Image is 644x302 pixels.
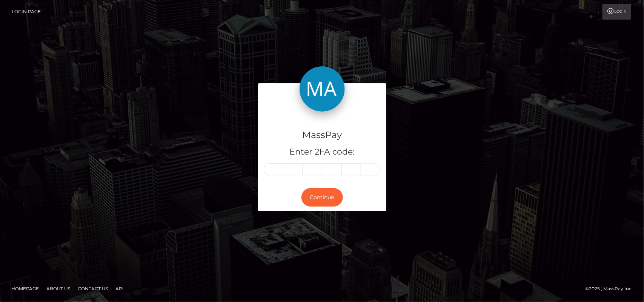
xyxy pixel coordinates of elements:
[75,283,111,294] a: Contact Us
[585,285,638,293] div: © 2025 , MassPay Inc.
[603,4,631,20] a: Login
[300,66,345,112] img: MassPay
[301,188,343,207] button: Continue
[264,146,381,158] h5: Enter 2FA code:
[43,283,73,294] a: About Us
[8,283,42,294] a: Homepage
[112,283,127,294] a: API
[264,129,381,142] h4: MassPay
[12,4,41,20] a: Login Page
